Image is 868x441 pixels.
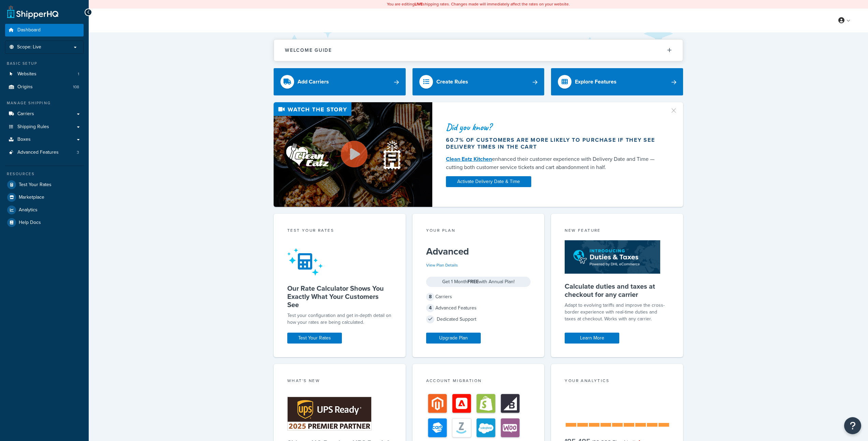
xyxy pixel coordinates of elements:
a: Carriers [5,108,84,120]
p: Adapt to evolving tariffs and improve the cross-border experience with real-time duties and taxes... [565,302,669,322]
a: Upgrade Plan [426,333,481,344]
div: Add Carriers [298,77,329,87]
a: Create Rules [413,68,545,95]
h5: Our Rate Calculator Shows You Exactly What Your Customers See [287,284,392,309]
div: enhanced their customer experience with Delivery Date and Time — cutting both customer service ti... [446,155,662,171]
div: Dedicated Support [426,315,531,324]
span: Advanced Features [17,150,59,155]
li: Websites [5,68,84,80]
div: Resources [5,171,84,177]
div: Did you know? [446,122,662,132]
a: Clean Eatz Kitchen [446,155,492,163]
span: Boxes [17,137,31,142]
span: Shipping Rules [17,124,49,130]
span: Test Your Rates [19,182,52,188]
a: Explore Features [551,68,683,95]
span: Help Docs [19,220,41,226]
span: Origins [17,84,33,90]
div: Advanced Features [426,303,531,313]
div: Test your configuration and get in-depth detail on how your rates are being calculated. [287,312,392,326]
span: 1 [78,71,79,77]
div: Manage Shipping [5,100,84,106]
span: 108 [73,84,79,90]
span: Analytics [19,207,38,213]
a: View Plan Details [426,262,458,268]
li: Origins [5,81,84,93]
a: Help Docs [5,216,84,229]
div: Create Rules [436,77,468,87]
button: Open Resource Center [844,417,861,434]
div: Get 1 Month with Annual Plan! [426,277,531,287]
span: Marketplace [19,195,44,200]
a: Test Your Rates [5,179,84,191]
h2: Welcome Guide [285,48,332,53]
a: Boxes [5,133,84,146]
span: Scope: Live [17,44,41,50]
button: Welcome Guide [274,40,683,61]
a: Activate Delivery Date & Time [446,176,531,187]
a: Marketplace [5,191,84,203]
a: Shipping Rules [5,121,84,133]
h5: Advanced [426,246,531,257]
img: Video thumbnail [274,102,432,207]
div: Explore Features [575,77,617,87]
a: Dashboard [5,24,84,36]
div: What's New [287,378,392,385]
div: Carriers [426,292,531,302]
a: Learn More [565,333,619,344]
span: 4 [426,304,434,312]
div: Your Analytics [565,378,669,385]
div: Account Migration [426,378,531,385]
span: Carriers [17,111,34,117]
a: Analytics [5,204,84,216]
span: 3 [77,150,79,155]
b: LIVE [415,1,423,7]
div: 60.7% of customers are more likely to purchase if they see delivery times in the cart [446,137,662,150]
a: Websites1 [5,68,84,80]
a: Add Carriers [274,68,406,95]
span: Websites [17,71,37,77]
div: New Feature [565,227,669,235]
a: Test Your Rates [287,333,342,344]
div: Your Plan [426,227,531,235]
strong: FREE [467,278,479,285]
span: 8 [426,293,434,301]
li: Advanced Features [5,146,84,159]
div: Basic Setup [5,61,84,66]
span: Dashboard [17,27,41,33]
h5: Calculate duties and taxes at checkout for any carrier [565,282,669,299]
a: Advanced Features3 [5,146,84,159]
a: Origins108 [5,81,84,93]
div: Test your rates [287,227,392,235]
